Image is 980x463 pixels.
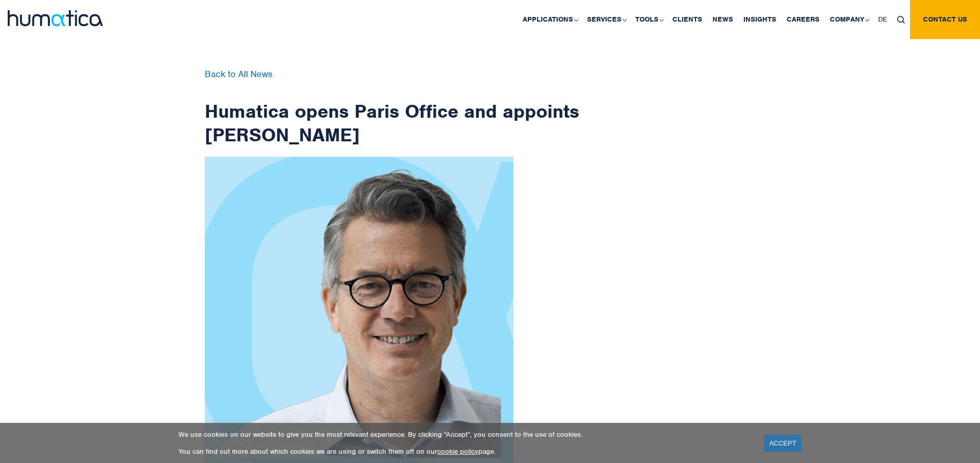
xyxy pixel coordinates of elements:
[8,10,103,26] img: logo
[205,70,580,146] h1: Humatica opens Paris Office and appoints [PERSON_NAME]
[437,447,478,456] a: cookie policy
[179,447,751,456] p: You can find out more about which cookies we are using or switch them off on our page.
[179,430,751,439] p: We use cookies on our website to give you the most relevant experience. By clicking “Accept”, you...
[205,68,273,80] a: Back to All News
[878,15,887,24] span: DE
[897,16,905,24] img: search_icon
[764,435,801,452] a: ACCEPT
